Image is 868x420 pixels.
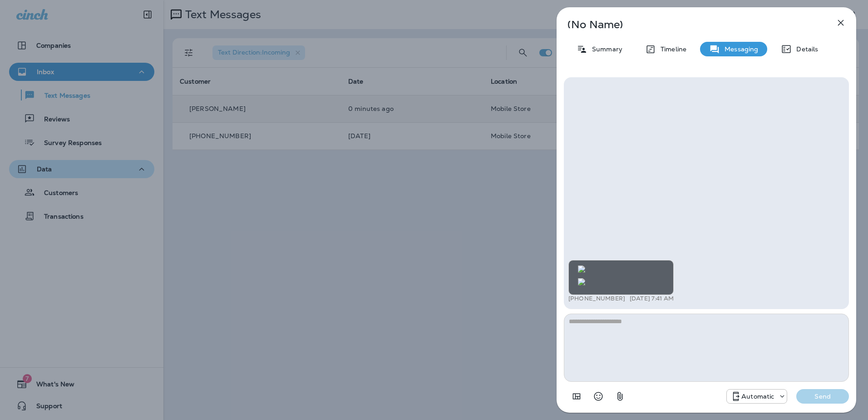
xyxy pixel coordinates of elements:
p: Messaging [720,45,758,53]
p: Automatic [741,393,774,400]
p: Timeline [656,45,686,53]
img: twilio-download [578,278,585,285]
p: Details [792,45,818,53]
p: [PHONE_NUMBER] [568,295,625,302]
p: Summary [587,45,622,53]
p: (No Name) [567,21,815,28]
button: Add in a premade template [567,387,586,405]
img: twilio-download [578,265,585,273]
p: [DATE] 7:41 AM [630,295,674,302]
button: Select an emoji [589,387,607,405]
